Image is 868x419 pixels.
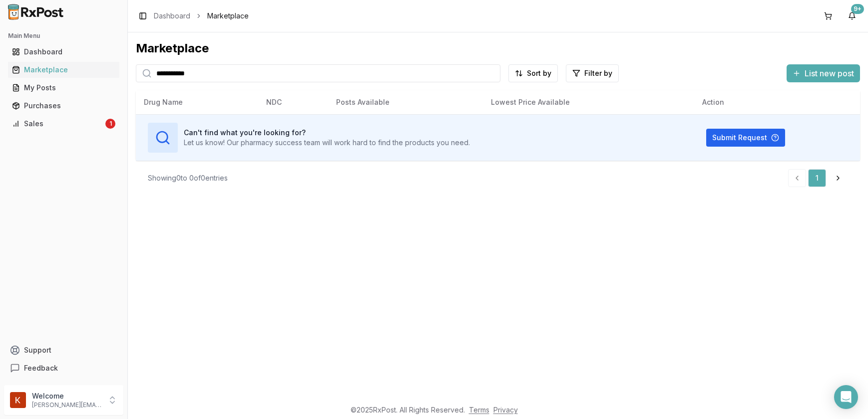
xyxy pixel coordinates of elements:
[105,119,115,129] div: 1
[584,68,612,78] span: Filter by
[706,129,785,147] button: Submit Request
[4,341,123,359] button: Support
[154,11,190,21] a: Dashboard
[136,40,860,56] div: Marketplace
[12,101,115,111] div: Purchases
[805,67,854,79] span: List new post
[184,128,470,138] h3: Can't find what you're looking for?
[12,47,115,57] div: Dashboard
[469,406,489,414] a: Terms
[12,83,115,93] div: My Posts
[566,64,619,82] button: Filter by
[12,119,103,129] div: Sales
[4,116,123,132] button: Sales1
[527,68,551,78] span: Sort by
[694,90,860,114] th: Action
[207,11,249,21] span: Marketplace
[4,62,123,78] button: Marketplace
[4,80,123,96] button: My Posts
[24,363,58,373] span: Feedback
[808,169,826,187] a: 1
[493,406,518,414] a: Privacy
[8,79,119,97] a: My Posts
[8,97,119,115] a: Purchases
[4,4,68,20] img: RxPost Logo
[787,64,860,82] button: List new post
[8,61,119,79] a: Marketplace
[154,11,249,21] nav: breadcrumb
[4,44,123,60] button: Dashboard
[258,90,328,114] th: NDC
[136,90,258,114] th: Drug Name
[788,169,848,187] nav: pagination
[4,98,123,114] button: Purchases
[148,173,228,183] div: Showing 0 to 0 of 0 entries
[508,64,558,82] button: Sort by
[10,392,26,408] img: User avatar
[844,8,860,24] button: 9+
[4,359,123,377] button: Feedback
[8,32,119,40] h2: Main Menu
[828,169,848,187] a: Go to next page
[8,43,119,61] a: Dashboard
[328,90,482,114] th: Posts Available
[32,391,101,401] p: Welcome
[184,138,470,148] p: Let us know! Our pharmacy success team will work hard to find the products you need.
[8,115,119,133] a: Sales1
[834,385,858,409] div: Open Intercom Messenger
[32,401,101,409] p: [PERSON_NAME][EMAIL_ADDRESS][DOMAIN_NAME]
[851,4,864,14] div: 9+
[787,69,860,79] a: List new post
[483,90,694,114] th: Lowest Price Available
[12,65,115,75] div: Marketplace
